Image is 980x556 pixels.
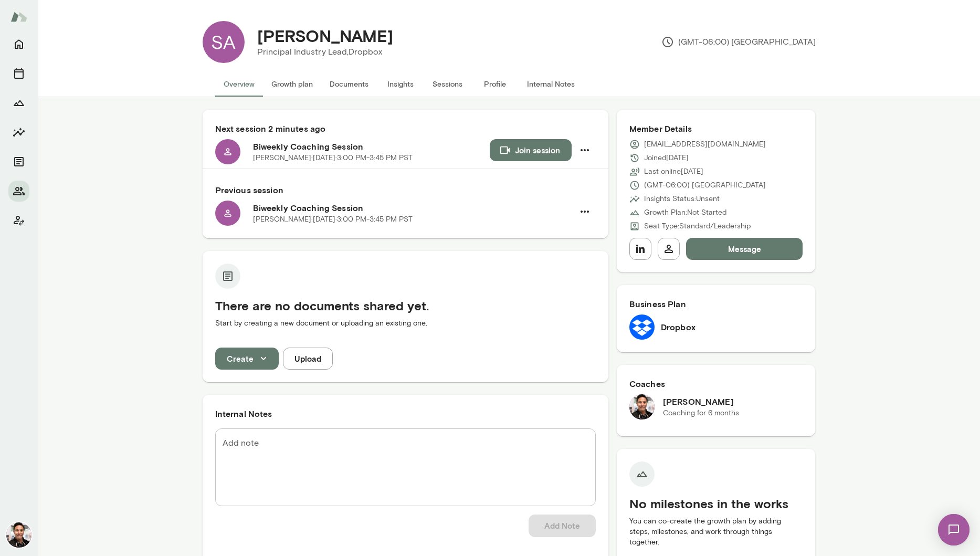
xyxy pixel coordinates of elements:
[215,318,596,329] p: Start by creating a new document or uploading an existing one.
[215,122,596,135] h6: Next session 2 minutes ago
[8,122,29,143] button: Insights
[629,298,803,310] h6: Business Plan
[490,139,572,161] button: Join session
[8,63,29,84] button: Sessions
[321,71,377,97] button: Documents
[663,395,739,408] h6: [PERSON_NAME]
[629,122,803,135] h6: Member Details
[263,71,321,97] button: Growth plan
[6,522,31,548] img: Albert Villarde
[629,495,803,512] h5: No milestones in the works
[8,181,29,202] button: Members
[10,7,27,27] img: Mento
[644,180,766,191] p: (GMT-06:00) [GEOGRAPHIC_DATA]
[203,21,245,63] div: SA
[215,297,596,314] h5: There are no documents shared yet.
[215,184,596,196] h6: Previous session
[471,71,519,97] button: Profile
[644,139,766,150] p: [EMAIL_ADDRESS][DOMAIN_NAME]
[283,348,333,370] button: Upload
[257,46,393,58] p: Principal Industry Lead, Dropbox
[424,71,471,97] button: Sessions
[629,377,803,390] h6: Coaches
[644,166,703,177] p: Last online [DATE]
[8,151,29,172] button: Documents
[215,348,279,370] button: Create
[253,140,490,153] h6: Biweekly Coaching Session
[686,238,803,260] button: Message
[8,92,29,113] button: Growth Plan
[257,26,393,46] h4: [PERSON_NAME]
[253,202,574,214] h6: Biweekly Coaching Session
[519,71,583,97] button: Internal Notes
[8,34,29,55] button: Home
[253,153,413,163] p: [PERSON_NAME] · [DATE] · 3:00 PM-3:45 PM PST
[215,71,263,97] button: Overview
[253,214,413,225] p: [PERSON_NAME] · [DATE] · 3:00 PM-3:45 PM PST
[644,153,689,163] p: Joined [DATE]
[215,407,596,420] h6: Internal Notes
[661,321,696,333] h6: Dropbox
[644,221,751,232] p: Seat Type: Standard/Leadership
[644,207,726,218] p: Growth Plan: Not Started
[663,408,739,418] p: Coaching for 6 months
[661,36,816,48] p: (GMT-06:00) [GEOGRAPHIC_DATA]
[629,516,803,548] p: You can co-create the growth plan by adding steps, milestones, and work through things together.
[629,394,655,419] img: Albert Villarde
[8,210,29,231] button: Client app
[377,71,424,97] button: Insights
[644,194,720,204] p: Insights Status: Unsent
